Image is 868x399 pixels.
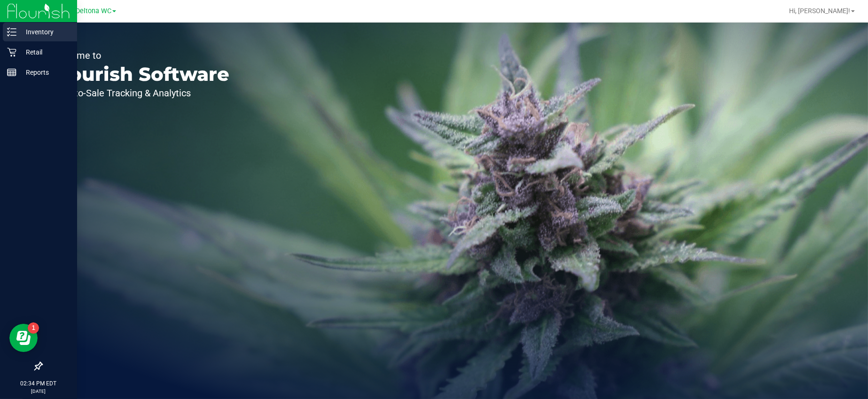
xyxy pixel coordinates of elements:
span: Hi, [PERSON_NAME]! [789,7,850,15]
p: Retail [16,47,73,58]
iframe: Resource center [9,324,38,352]
inline-svg: Inventory [7,27,16,37]
p: [DATE] [4,388,73,395]
p: Seed-to-Sale Tracking & Analytics [51,88,229,98]
inline-svg: Retail [7,47,16,57]
iframe: Resource center unread badge [28,322,39,334]
p: Welcome to [51,51,229,60]
p: Reports [16,67,73,78]
p: 02:34 PM EDT [4,379,73,388]
span: Deltona WC [76,7,111,15]
inline-svg: Reports [7,68,16,77]
p: Inventory [16,26,73,38]
p: Flourish Software [51,65,229,84]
